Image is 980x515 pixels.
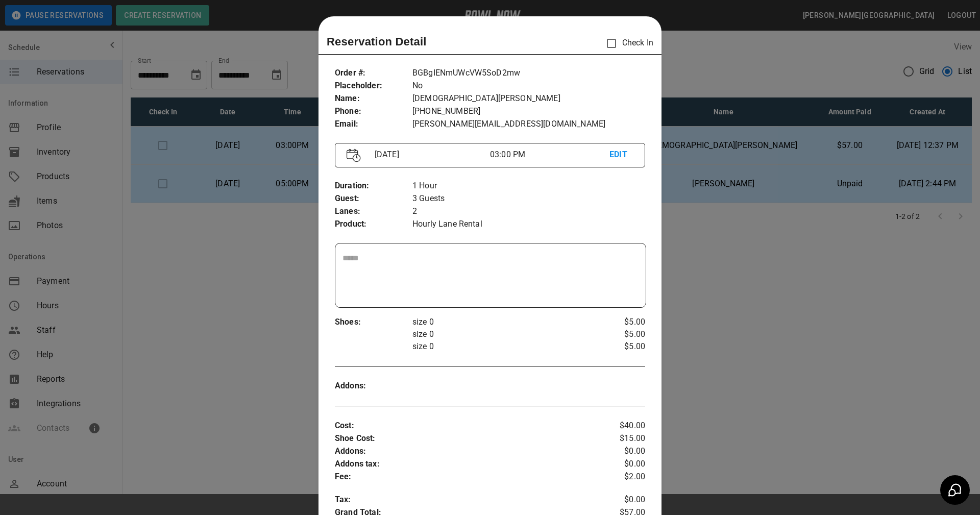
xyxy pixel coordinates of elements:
[335,471,594,483] p: Fee :
[412,180,645,192] p: 1 Hour
[594,458,645,471] p: $0.00
[594,328,645,340] p: $5.00
[335,67,412,80] p: Order # :
[335,118,412,131] p: Email :
[594,420,645,432] p: $40.00
[601,33,653,54] p: Check In
[412,92,645,105] p: [DEMOGRAPHIC_DATA][PERSON_NAME]
[412,340,594,353] p: size 0
[327,33,427,50] p: Reservation Detail
[335,432,594,445] p: Shoe Cost :
[594,432,645,445] p: $15.00
[335,218,412,231] p: Product :
[335,105,412,118] p: Phone :
[335,458,594,471] p: Addons tax :
[609,149,633,161] p: EDIT
[347,149,361,162] img: Vector
[594,445,645,458] p: $0.00
[412,105,645,118] p: [PHONE_NUMBER]
[412,205,645,218] p: 2
[490,149,609,161] p: 03:00 PM
[335,205,412,218] p: Lanes :
[335,380,412,393] p: Addons :
[335,92,412,105] p: Name :
[412,80,645,92] p: No
[594,471,645,483] p: $2.00
[412,218,645,231] p: Hourly Lane Rental
[335,316,412,329] p: Shoes :
[412,328,594,340] p: size 0
[594,316,645,328] p: $5.00
[412,118,645,131] p: [PERSON_NAME][EMAIL_ADDRESS][DOMAIN_NAME]
[412,67,645,80] p: BGBgIENmUWcVW5SoD2mw
[335,420,594,432] p: Cost :
[335,192,412,205] p: Guest :
[335,445,594,458] p: Addons :
[371,149,490,161] p: [DATE]
[335,494,594,506] p: Tax :
[335,80,412,92] p: Placeholder :
[412,192,645,205] p: 3 Guests
[594,340,645,353] p: $5.00
[412,316,594,328] p: size 0
[335,180,412,192] p: Duration :
[594,494,645,506] p: $0.00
